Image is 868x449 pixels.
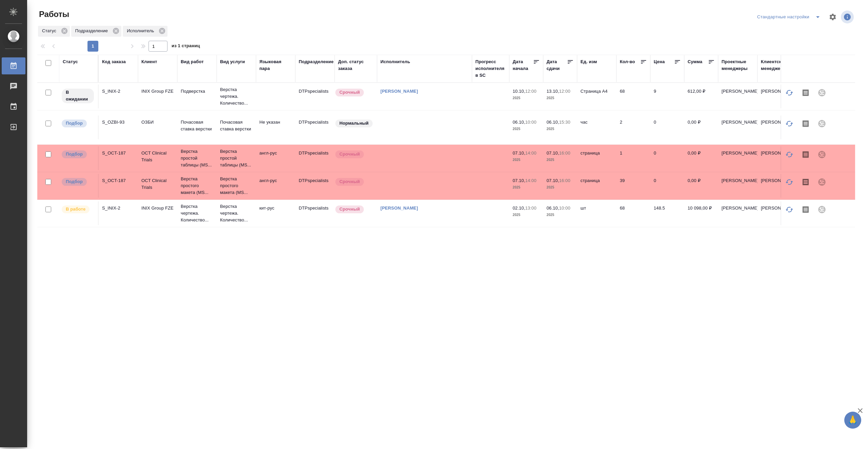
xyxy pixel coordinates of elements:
p: Подбор [66,120,83,127]
td: 0,00 ₽ [684,146,718,170]
button: Скопировать мини-бриф [797,146,814,163]
p: Срочный [339,178,360,185]
p: 16:00 [559,150,570,156]
div: S_INIX-2 [102,88,135,95]
div: Кол-во [620,58,635,65]
p: В ожидании [66,89,90,103]
p: Верстка чертежа. Количество... [220,203,253,223]
td: страница [577,146,616,170]
p: 2025 [547,212,574,218]
p: Верстка простого макета (MS... [220,176,253,196]
td: [PERSON_NAME] [757,201,797,225]
p: 07.10, [513,150,525,156]
p: 16:00 [559,178,570,183]
div: Доп. статус заказа [338,58,374,72]
button: Обновить [781,85,797,101]
td: 0 [650,146,684,170]
td: [PERSON_NAME] [757,146,797,170]
div: Исполнитель [123,26,167,37]
p: 14:00 [525,178,536,183]
p: Исполнитель [127,28,156,34]
p: Подбор [66,178,83,185]
div: Можно подбирать исполнителей [61,150,95,159]
a: [PERSON_NAME] [380,205,418,211]
p: 2025 [547,126,574,132]
td: 0,00 ₽ [684,174,718,198]
p: Почасовая ставка верстки [181,119,213,132]
td: [PERSON_NAME] [718,85,757,108]
p: 07.10, [547,178,559,183]
p: 13:00 [525,205,536,211]
td: 10 098,00 ₽ [684,201,718,225]
td: 0,00 ₽ [684,115,718,139]
div: Можно подбирать исполнителей [61,119,95,128]
p: Срочный [339,206,360,213]
span: 🙏 [847,413,859,427]
div: S_OZBI-93 [102,119,135,126]
td: DTPspecialists [295,201,335,225]
p: 12:00 [525,89,536,94]
div: Статус [63,58,78,65]
div: Проект не привязан [814,201,830,218]
p: 2025 [513,95,540,102]
p: 13.10, [547,89,559,94]
p: OCT Clinical Trials [141,177,174,191]
button: Обновить [781,174,797,190]
p: Подбор [66,151,83,158]
span: Работы [37,9,69,20]
p: 2025 [513,184,540,191]
td: кит-рус [256,201,295,225]
p: 14:00 [525,150,536,156]
td: [PERSON_NAME] [718,115,757,139]
p: Срочный [339,89,360,96]
div: Клиентские менеджеры [761,58,793,72]
p: 10:00 [525,120,536,125]
p: INIX Group FZE [141,88,174,95]
div: Проектные менеджеры [722,58,754,72]
div: Исполнитель выполняет работу [61,205,95,214]
td: страница [577,174,616,198]
button: Скопировать мини-бриф [797,115,814,132]
p: 2025 [513,157,540,163]
p: OCT Clinical Trials [141,150,174,163]
td: [PERSON_NAME] [718,201,757,225]
div: Прогресс исполнителя в SC [475,58,506,79]
div: Подразделение [299,58,334,65]
p: ОЗБИ [141,119,174,126]
td: [PERSON_NAME] [757,115,797,139]
button: Скопировать мини-бриф [797,85,814,101]
p: 2025 [547,184,574,191]
td: 68 [616,201,650,225]
p: 2025 [547,157,574,163]
p: 07.10, [513,178,525,183]
td: Страница А4 [577,85,616,108]
div: split button [755,12,825,22]
p: 2025 [513,126,540,132]
p: 10:00 [559,205,570,211]
div: S_INIX-2 [102,205,135,212]
p: Подразделение [75,28,110,34]
p: INIX Group FZE [141,205,174,212]
div: Вид работ [181,58,204,65]
div: Проект не привязан [814,146,830,163]
span: Настроить таблицу [825,9,841,25]
a: [PERSON_NAME] [380,89,418,94]
p: Верстка чертежа. Количество... [220,86,253,107]
p: Статус [42,28,59,34]
p: Верстка простой таблицы (MS... [181,148,213,168]
span: из 1 страниц [172,42,200,52]
div: Статус [38,26,70,37]
div: Подразделение [71,26,121,37]
div: Исполнитель назначен, приступать к работе пока рано [61,88,95,104]
p: 06.10, [513,120,525,125]
td: шт [577,201,616,225]
p: 06.10, [547,205,559,211]
div: Можно подбирать исполнителей [61,177,95,186]
p: Нормальный [339,120,369,127]
button: Скопировать мини-бриф [797,174,814,190]
button: Обновить [781,201,797,218]
td: 39 [616,174,650,198]
td: [PERSON_NAME] [718,174,757,198]
div: Вид услуги [220,58,245,65]
td: 1 [616,146,650,170]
